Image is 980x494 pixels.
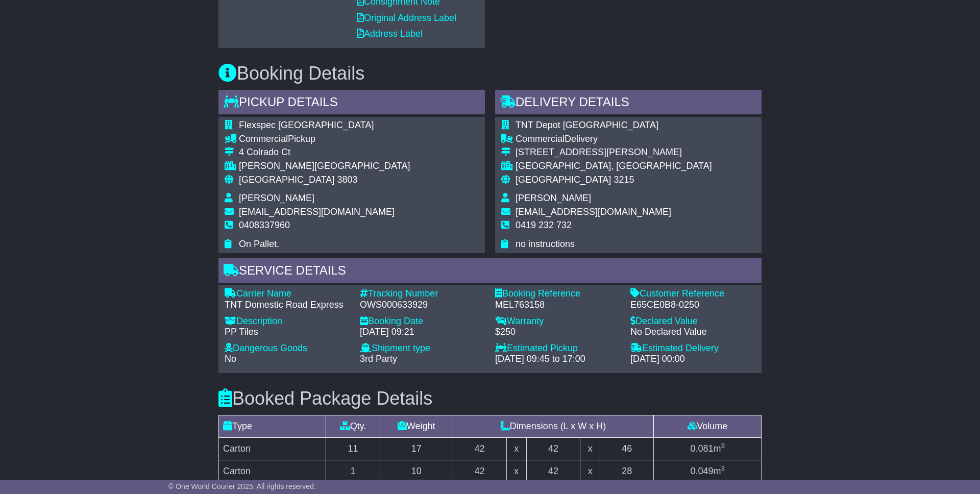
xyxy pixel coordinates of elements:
[495,327,620,338] div: $250
[239,207,395,217] span: [EMAIL_ADDRESS][DOMAIN_NAME]
[516,134,565,144] span: Commercial
[526,460,580,482] td: 42
[239,134,410,145] div: Pickup
[326,437,380,460] td: 11
[495,90,762,117] div: Delivery Details
[16,16,24,24] img: logo_orange.svg
[526,437,580,460] td: 42
[453,437,506,460] td: 42
[239,134,288,144] span: Commercial
[516,239,575,249] span: no instructions
[380,437,453,460] td: 17
[29,16,50,24] div: v 4.0.25
[225,354,236,364] span: No
[721,442,725,450] sup: 3
[580,460,600,482] td: x
[495,316,620,327] div: Warranty
[654,460,762,482] td: m
[239,161,410,172] div: [PERSON_NAME][GEOGRAPHIC_DATA]
[360,354,397,364] span: 3rd Party
[630,327,755,338] div: No Declared Value
[495,288,620,300] div: Booking Reference
[690,466,713,476] span: 0.049
[357,29,423,39] a: Address Label
[453,460,506,482] td: 42
[495,300,620,311] div: MEL763158
[326,415,380,437] td: Qty.
[225,343,350,354] div: Dangerous Goods
[506,460,526,482] td: x
[630,288,755,300] div: Customer Reference
[516,120,658,130] span: TNT Depot [GEOGRAPHIC_DATA]
[225,316,350,327] div: Description
[219,415,326,437] td: Type
[239,175,334,185] span: [GEOGRAPHIC_DATA]
[360,327,485,338] div: [DATE] 09:21
[337,175,357,185] span: 3803
[630,316,755,327] div: Declared Value
[239,220,290,230] span: 0408337960
[630,354,755,365] div: [DATE] 00:00
[516,134,712,145] div: Delivery
[495,343,620,354] div: Estimated Pickup
[721,464,725,472] sup: 3
[360,316,485,327] div: Booking Date
[326,460,380,482] td: 1
[690,443,713,454] span: 0.081
[654,415,762,437] td: Volume
[516,175,611,185] span: [GEOGRAPHIC_DATA]
[219,437,326,460] td: Carton
[516,193,591,203] span: [PERSON_NAME]
[506,437,526,460] td: x
[114,65,168,72] div: Keywords by Traffic
[360,300,485,311] div: OWS000633929
[357,13,456,23] a: Original Address Label
[168,482,316,490] span: © One World Courier 2025. All rights reserved.
[380,460,453,482] td: 10
[239,120,374,130] span: Flexspec [GEOGRAPHIC_DATA]
[218,258,762,286] div: Service Details
[380,415,453,437] td: Weight
[30,64,38,72] img: tab_domain_overview_orange.svg
[219,460,326,482] td: Carton
[218,90,485,117] div: Pickup Details
[516,220,572,230] span: 0419 232 732
[453,415,654,437] td: Dimensions (L x W x H)
[600,460,654,482] td: 28
[600,437,654,460] td: 46
[516,147,712,158] div: [STREET_ADDRESS][PERSON_NAME]
[614,175,634,185] span: 3215
[495,354,620,365] div: [DATE] 09:45 to 17:00
[360,288,485,300] div: Tracking Number
[239,147,410,158] div: 4 Colrado Ct
[218,388,762,409] h3: Booked Package Details
[654,437,762,460] td: m
[630,300,755,311] div: E65CE0B8-0250
[27,27,112,35] div: Domain: [DOMAIN_NAME]
[516,161,712,172] div: [GEOGRAPHIC_DATA], [GEOGRAPHIC_DATA]
[41,65,91,72] div: Domain Overview
[630,343,755,354] div: Estimated Delivery
[16,27,24,35] img: website_grey.svg
[516,207,671,217] span: [EMAIL_ADDRESS][DOMAIN_NAME]
[103,64,111,72] img: tab_keywords_by_traffic_grey.svg
[225,288,350,300] div: Carrier Name
[360,343,485,354] div: Shipment type
[239,193,314,203] span: [PERSON_NAME]
[239,239,279,249] span: On Pallet.
[225,327,350,338] div: PP Tiles
[218,63,762,84] h3: Booking Details
[225,300,350,311] div: TNT Domestic Road Express
[580,437,600,460] td: x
